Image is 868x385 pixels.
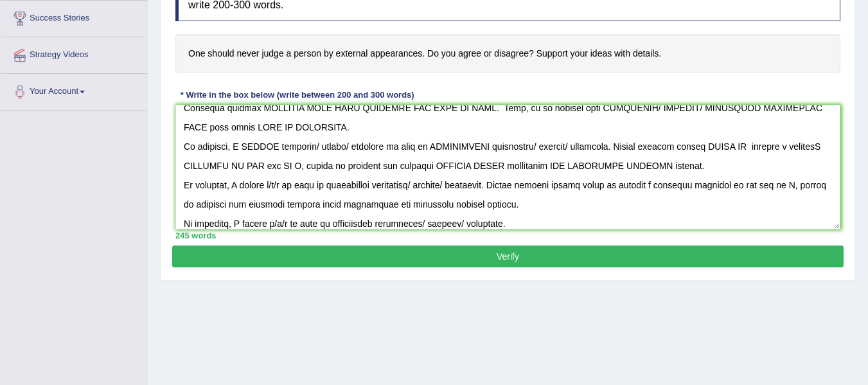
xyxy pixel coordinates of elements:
[1,74,147,106] a: Your Account
[175,89,419,101] div: * Write in the box below (write between 200 and 300 words)
[175,34,840,73] h4: One should never judge a person by external appearances. Do you agree or disagree? Support your i...
[172,246,844,267] button: Verify
[175,229,840,242] div: 245 words
[1,37,147,69] a: Strategy Videos
[1,1,147,33] a: Success Stories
